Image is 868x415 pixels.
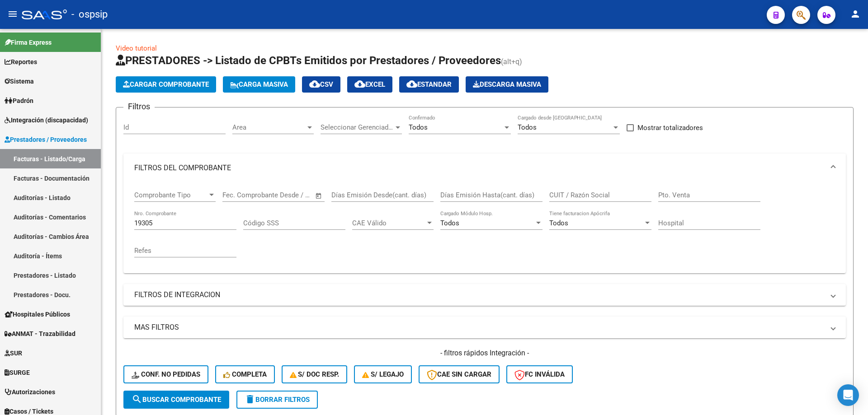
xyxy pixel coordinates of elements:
button: Borrar Filtros [236,391,318,409]
span: PRESTADORES -> Listado de CPBTs Emitidos por Prestadores / Proveedores [116,54,501,67]
button: Buscar Comprobante [123,391,229,409]
span: Carga Masiva [230,80,288,89]
span: Sistema [5,76,34,86]
span: CAE Válido [352,219,425,227]
span: Seleccionar Gerenciador [321,123,394,131]
span: CAE SIN CARGAR [427,370,491,378]
span: Todos [518,123,537,131]
span: Prestadores / Proveedores [5,135,87,145]
span: Completa [223,370,267,378]
span: ANMAT - Trazabilidad [5,329,75,339]
button: CAE SIN CARGAR [419,365,500,383]
mat-icon: delete [245,394,255,405]
span: SUR [5,348,22,358]
span: Descarga Masiva [473,80,541,89]
span: Conf. no pedidas [132,370,200,378]
mat-panel-title: MAS FILTROS [134,322,824,332]
span: S/ legajo [362,370,404,378]
mat-icon: cloud_download [354,79,365,89]
span: Todos [409,123,428,131]
h4: - filtros rápidos Integración - [123,348,846,358]
span: Autorizaciones [5,387,55,397]
mat-icon: person [850,9,861,19]
span: Todos [549,219,568,227]
span: Reportes [5,57,37,67]
span: - ospsip [71,5,108,24]
span: Comprobante Tipo [134,191,208,199]
span: SURGE [5,368,30,378]
button: Completa [215,365,275,383]
button: Conf. no pedidas [123,365,208,383]
span: Cargar Comprobante [123,80,209,89]
button: CSV [302,76,340,93]
button: S/ legajo [354,365,412,383]
mat-expansion-panel-header: MAS FILTROS [123,317,846,338]
span: CSV [309,80,333,89]
span: (alt+q) [501,57,522,66]
span: Hospitales Públicos [5,309,70,319]
mat-icon: cloud_download [309,79,320,89]
div: FILTROS DEL COMPROBANTE [123,182,846,273]
app-download-masive: Descarga masiva de comprobantes (adjuntos) [466,76,548,93]
mat-icon: search [132,394,142,405]
mat-icon: cloud_download [406,79,417,89]
span: Borrar Filtros [245,396,310,404]
button: Carga Masiva [223,76,295,93]
mat-expansion-panel-header: FILTROS DEL COMPROBANTE [123,154,846,182]
span: Todos [440,219,459,227]
span: Firma Express [5,37,52,47]
button: EXCEL [347,76,392,93]
button: S/ Doc Resp. [282,365,348,383]
button: Estandar [399,76,459,93]
span: Integración (discapacidad) [5,115,88,125]
button: Descarga Masiva [466,76,548,93]
mat-panel-title: FILTROS DEL COMPROBANTE [134,163,824,173]
input: Start date [222,191,252,199]
a: Video tutorial [116,44,157,52]
input: End date [260,191,304,199]
span: Estandar [406,80,452,89]
mat-panel-title: FILTROS DE INTEGRACION [134,290,824,300]
div: Open Intercom Messenger [837,384,859,406]
span: Area [232,123,306,131]
span: Buscar Comprobante [132,396,221,404]
mat-expansion-panel-header: FILTROS DE INTEGRACION [123,284,846,306]
h3: Filtros [123,100,155,113]
span: EXCEL [354,80,385,89]
span: FC Inválida [514,370,565,378]
button: Open calendar [314,191,324,201]
span: S/ Doc Resp. [290,370,340,378]
button: Cargar Comprobante [116,76,216,93]
span: Mostrar totalizadores [637,122,703,133]
span: Padrón [5,96,33,106]
mat-icon: menu [7,9,18,19]
button: FC Inválida [506,365,573,383]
